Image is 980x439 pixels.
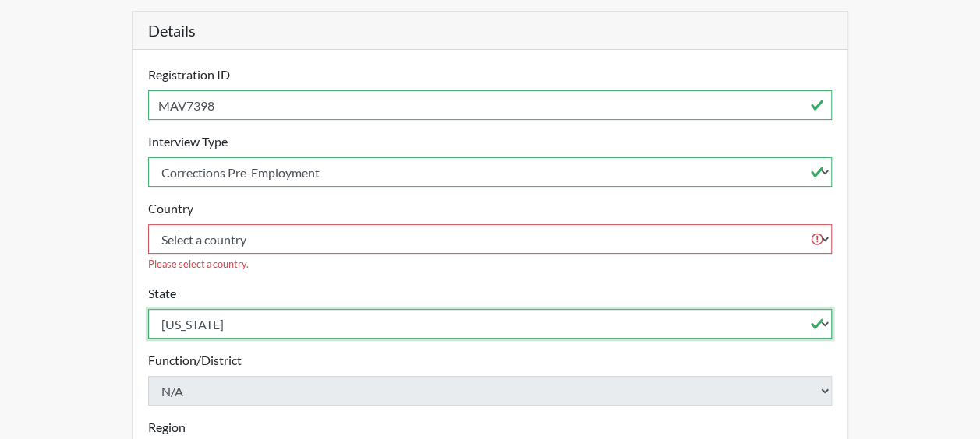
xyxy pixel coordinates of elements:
h5: Details [133,12,848,50]
label: Country [148,199,193,218]
label: Registration ID [148,65,230,84]
label: Function/District [148,351,242,370]
div: Please select a country. [148,257,833,272]
label: State [148,284,176,303]
label: Interview Type [148,132,228,151]
input: Insert a Registration ID, which needs to be a unique alphanumeric value for each interviewee [148,90,833,120]
label: Region [148,418,186,437]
